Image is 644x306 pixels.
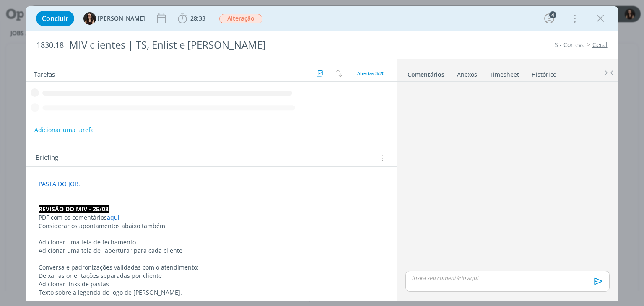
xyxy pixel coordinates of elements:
[219,13,263,24] button: Alteração
[39,246,384,255] p: Adicionar uma tela de "abertura" para cada cliente
[36,11,74,26] button: Concluir
[34,68,55,78] span: Tarefas
[39,205,109,213] strong: REVISÃO DO MIV - 25/08
[39,272,384,280] p: Deixar as orientações separadas por cliente
[36,153,58,163] span: Briefing
[190,14,205,22] span: 28:33
[26,6,618,301] div: dialog
[65,35,366,55] div: MIV clientes | TS, Enlist e [PERSON_NAME]
[531,67,557,79] a: Histórico
[107,213,119,221] a: aqui
[39,180,80,188] a: PASTA DO JOB.
[34,122,94,137] button: Adicionar uma tarefa
[39,213,384,222] p: PDF com os comentários
[457,70,477,79] div: Anexos
[39,238,384,246] p: Adicionar uma tela de fechamento
[42,15,68,22] span: Concluir
[219,14,262,23] span: Alteração
[39,280,384,288] p: Adicionar links de pastas
[83,12,96,25] img: I
[543,12,556,25] button: 4
[176,12,208,25] button: 28:33
[357,70,384,76] span: Abertas 3/20
[549,11,556,18] div: 4
[98,16,145,21] span: [PERSON_NAME]
[39,263,384,272] p: Conversa e padronizações validadas com o atendimento:
[36,41,64,50] span: 1830.18
[39,222,384,230] p: Considerar os apontamentos abaixo também:
[39,288,384,297] p: Texto sobre a legenda do logo de [PERSON_NAME].
[336,70,342,77] img: arrow-down-up.svg
[489,67,519,79] a: Timesheet
[83,12,145,25] button: I[PERSON_NAME]
[592,41,608,49] a: Geral
[551,41,585,49] a: TS - Corteva
[407,67,445,79] a: Comentários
